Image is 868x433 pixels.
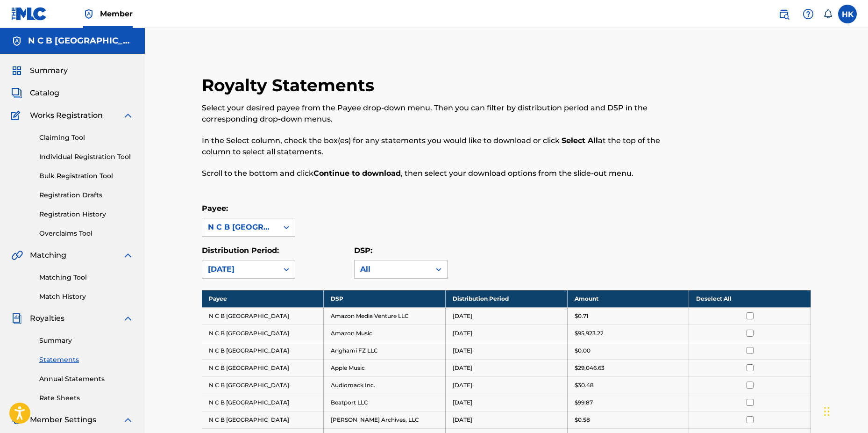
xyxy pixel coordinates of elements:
[803,8,814,20] img: help
[324,342,446,359] td: Anghami FZ LLC
[689,290,811,307] th: Deselect All
[30,87,59,99] span: Catalog
[11,250,23,261] img: Matching
[202,102,671,125] p: Select your desired payee from the Payee drop-down menu. Then you can filter by distribution peri...
[360,264,425,275] div: All
[445,325,567,342] td: [DATE]
[445,359,567,376] td: [DATE]
[100,8,133,19] span: Member
[39,273,134,282] a: Matching Tool
[202,246,279,255] label: Distribution Period:
[39,355,134,365] a: Statements
[208,264,272,275] div: [DATE]
[202,168,671,179] p: Scroll to the bottom and click , then select your download options from the slide-out menu.
[562,136,598,145] strong: Select All
[122,250,134,261] img: expand
[39,152,134,162] a: Individual Registration Tool
[324,359,446,376] td: Apple Music
[445,342,567,359] td: [DATE]
[39,229,134,238] a: Overclaims Tool
[778,8,790,20] img: search
[575,329,604,338] p: $95,923.22
[445,411,567,428] td: [DATE]
[11,87,59,99] a: CatalogCatalog
[39,133,134,143] a: Claiming Tool
[202,135,671,158] p: In the Select column, check the box(es) for any statements you would like to download or click at...
[324,307,446,325] td: Amazon Media Venture LLC
[202,290,324,307] th: Payee
[823,9,832,19] div: Notifications
[202,75,379,96] h2: Royalty Statements
[11,7,47,21] img: MLC Logo
[324,411,446,428] td: [PERSON_NAME] Archives, LLC
[30,414,96,426] span: Member Settings
[11,65,22,76] img: Summary
[30,313,64,324] span: Royalties
[11,414,22,426] img: Member Settings
[575,398,593,407] p: $99.87
[208,222,272,233] div: N C B [GEOGRAPHIC_DATA]
[202,325,324,342] td: N C B [GEOGRAPHIC_DATA]
[313,169,401,178] strong: Continue to download
[11,313,22,324] img: Royalties
[39,292,134,302] a: Match History
[39,190,134,200] a: Registration Drafts
[575,364,605,372] p: $29,046.63
[324,394,446,411] td: Beatport LLC
[445,394,567,411] td: [DATE]
[445,376,567,394] td: [DATE]
[775,5,793,23] a: Public Search
[354,246,372,255] label: DSP:
[575,381,594,390] p: $30.48
[28,36,134,46] h5: N C B SCANDINAVIA
[445,307,567,325] td: [DATE]
[30,110,103,121] span: Works Registration
[202,411,324,428] td: N C B [GEOGRAPHIC_DATA]
[122,414,134,426] img: expand
[11,110,23,121] img: Works Registration
[202,307,324,325] td: N C B [GEOGRAPHIC_DATA]
[202,394,324,411] td: N C B [GEOGRAPHIC_DATA]
[838,5,857,23] div: User Menu
[202,359,324,376] td: N C B [GEOGRAPHIC_DATA]
[122,313,134,324] img: expand
[39,336,134,346] a: Summary
[30,65,68,76] span: Summary
[324,376,446,394] td: Audiomack Inc.
[567,290,689,307] th: Amount
[824,397,830,426] div: Træk
[202,204,228,213] label: Payee:
[575,312,588,320] p: $0.71
[202,376,324,394] td: N C B [GEOGRAPHIC_DATA]
[575,346,591,355] p: $0.00
[821,388,868,433] div: Chat-widget
[842,292,868,360] iframe: Resource Center
[122,110,134,121] img: expand
[821,388,868,433] iframe: Chat Widget
[324,325,446,342] td: Amazon Music
[445,290,567,307] th: Distribution Period
[39,374,134,384] a: Annual Statements
[11,65,68,76] a: SummarySummary
[39,393,134,403] a: Rate Sheets
[30,250,66,261] span: Matching
[575,416,590,424] p: $0.58
[11,87,22,99] img: Catalog
[11,36,22,47] img: Accounts
[202,342,324,359] td: N C B [GEOGRAPHIC_DATA]
[39,171,134,181] a: Bulk Registration Tool
[799,5,818,23] div: Help
[324,290,446,307] th: DSP
[83,8,94,20] img: Top Rightsholder
[39,209,134,219] a: Registration History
